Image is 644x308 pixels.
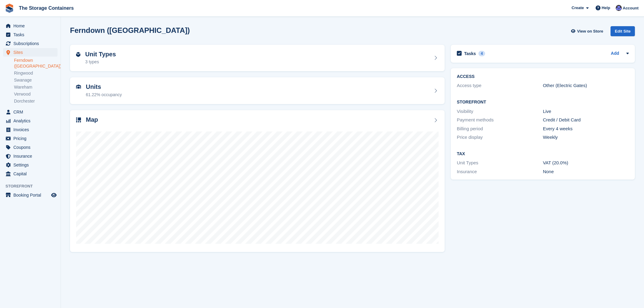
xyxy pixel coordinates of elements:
[70,26,190,34] h2: Ferndown ([GEOGRAPHIC_DATA])
[543,108,629,115] div: Live
[76,52,80,57] img: unit-type-icn-2b2737a686de81e16bb02015468b77c625bbabd49415b5ef34ead5e3b44a266d.svg
[85,51,116,58] h2: Unit Types
[3,161,58,169] a: menu
[86,92,122,98] div: 61.22% occupancy
[5,183,61,189] span: Storefront
[3,134,58,143] a: menu
[70,110,445,252] a: Map
[611,50,619,57] a: Add
[14,77,58,83] a: Swanage
[14,70,58,76] a: Ringwood
[457,125,543,132] div: Billing period
[543,82,629,89] div: Other (Electric Gates)
[543,134,629,141] div: Weekly
[457,74,629,79] h2: ACCESS
[3,22,58,30] a: menu
[13,161,50,169] span: Settings
[13,134,50,143] span: Pricing
[13,143,50,152] span: Coupons
[457,168,543,175] div: Insurance
[464,51,476,56] h2: Tasks
[543,117,629,124] div: Credit / Debit Card
[457,152,629,156] h2: Tax
[611,26,635,39] a: Edit Site
[13,117,50,125] span: Analytics
[13,125,50,134] span: Invoices
[3,152,58,160] a: menu
[623,5,639,11] span: Account
[85,59,116,65] div: 3 types
[543,125,629,132] div: Every 4 weeks
[14,84,58,90] a: Wareham
[50,191,58,199] a: Preview store
[602,5,610,11] span: Help
[13,152,50,160] span: Insurance
[543,168,629,175] div: None
[3,48,58,57] a: menu
[570,26,606,36] a: View on Store
[3,191,58,199] a: menu
[13,39,50,48] span: Subscriptions
[76,85,81,89] img: unit-icn-7be61d7bf1b0ce9d3e12c5938cc71ed9869f7b940bace4675aadf7bd6d80202e.svg
[86,116,98,123] h2: Map
[616,5,622,11] img: Dan Excell
[611,26,635,36] div: Edit Site
[457,100,629,105] h2: Storefront
[14,98,58,104] a: Dorchester
[13,108,50,116] span: CRM
[86,83,122,90] h2: Units
[5,4,14,13] img: stora-icon-8386f47178a22dfd0bd8f6a31ec36ba5ce8667c1dd55bd0f319d3a0aa187defe.svg
[572,5,584,11] span: Create
[457,134,543,141] div: Price display
[70,77,445,104] a: Units 61.22% occupancy
[13,22,50,30] span: Home
[457,117,543,124] div: Payment methods
[3,125,58,134] a: menu
[457,159,543,166] div: Unit Types
[3,143,58,152] a: menu
[3,108,58,116] a: menu
[3,170,58,178] a: menu
[16,3,76,13] a: The Storage Containers
[457,82,543,89] div: Access type
[76,117,81,122] img: map-icn-33ee37083ee616e46c38cad1a60f524a97daa1e2b2c8c0bc3eb3415660979fc1.svg
[457,108,543,115] div: Visibility
[70,45,445,72] a: Unit Types 3 types
[13,30,50,39] span: Tasks
[14,91,58,97] a: Verwood
[3,39,58,48] a: menu
[3,30,58,39] a: menu
[577,28,603,34] span: View on Store
[13,170,50,178] span: Capital
[3,117,58,125] a: menu
[543,159,629,166] div: VAT (20.0%)
[13,191,50,199] span: Booking Portal
[13,48,50,57] span: Sites
[478,51,485,56] div: 4
[14,58,58,69] a: Ferndown ([GEOGRAPHIC_DATA])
